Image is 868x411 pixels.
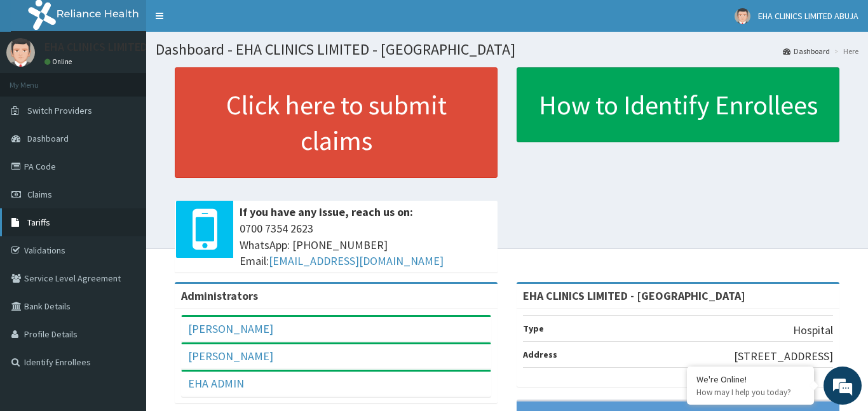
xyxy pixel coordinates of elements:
[44,57,75,66] a: Online
[758,10,858,22] span: EHA CLINICS LIMITED ABUJA
[27,189,52,200] span: Claims
[523,288,745,303] strong: EHA CLINICS LIMITED - [GEOGRAPHIC_DATA]
[6,38,35,67] img: User Image
[156,41,858,58] h1: Dashboard - EHA CLINICS LIMITED - [GEOGRAPHIC_DATA]
[27,217,50,228] span: Tariffs
[783,46,830,57] a: Dashboard
[523,349,557,360] b: Address
[24,64,51,95] img: d_794563401_company_1708531726252_794563401
[831,46,858,57] li: Here
[793,322,833,339] p: Hospital
[269,253,444,268] a: [EMAIL_ADDRESS][DOMAIN_NAME]
[66,71,214,88] div: Chat with us now
[181,288,258,303] b: Administrators
[6,275,242,320] textarea: Type your message and hit 'Enter'
[517,67,839,142] a: How to Identify Enrollees
[523,323,544,334] b: Type
[734,348,833,365] p: [STREET_ADDRESS]
[188,376,244,391] a: EHA ADMIN
[27,105,92,116] span: Switch Providers
[188,321,273,336] a: [PERSON_NAME]
[240,205,413,219] b: If you have any issue, reach us on:
[188,349,273,363] a: [PERSON_NAME]
[208,6,239,37] div: Minimize live chat window
[696,387,804,398] p: How may I help you today?
[44,41,182,53] p: EHA CLINICS LIMITED ABUJA
[696,374,804,385] div: We're Online!
[74,124,175,252] span: We're online!
[240,220,491,269] span: 0700 7354 2623 WhatsApp: [PHONE_NUMBER] Email:
[735,8,750,24] img: User Image
[27,133,69,144] span: Dashboard
[175,67,498,178] a: Click here to submit claims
